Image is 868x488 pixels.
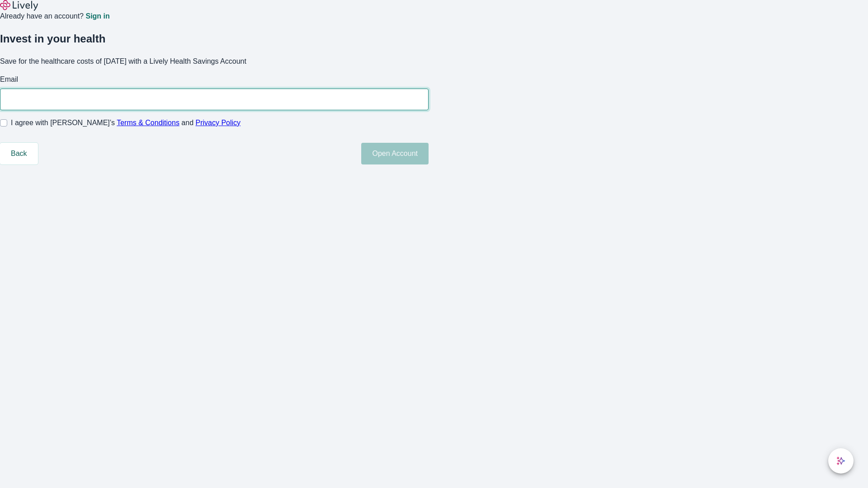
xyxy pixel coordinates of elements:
a: Privacy Policy [196,119,241,127]
a: Sign in [85,13,109,20]
svg: Lively AI Assistant [836,456,845,465]
button: chat [828,448,854,474]
span: I agree with [PERSON_NAME]’s and [11,117,241,128]
a: Terms & Conditions [117,119,179,127]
